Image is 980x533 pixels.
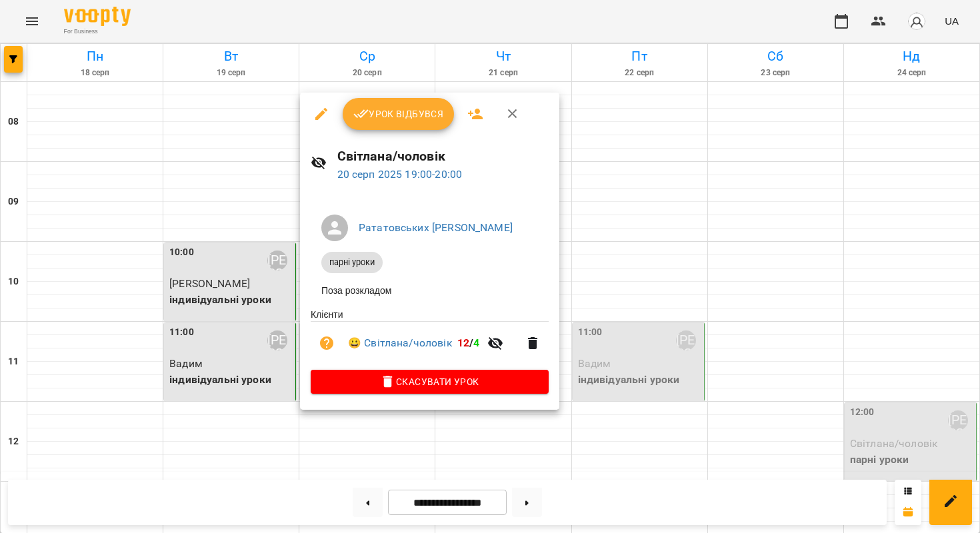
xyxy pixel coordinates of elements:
span: Скасувати Урок [321,374,538,390]
span: 4 [473,336,479,349]
ul: Клієнти [311,308,549,370]
a: Рататовських [PERSON_NAME] [359,221,513,234]
span: 12 [457,336,469,349]
button: Урок відбувся [343,98,455,130]
li: Поза розкладом [311,278,549,302]
h6: Світлана/чоловік [337,146,549,167]
span: Урок відбувся [353,106,444,122]
a: 😀 Світлана/чоловік [348,335,452,351]
button: Скасувати Урок [311,370,549,394]
span: парні уроки [321,257,383,268]
b: / [457,336,480,349]
a: 20 серп 2025 19:00-20:00 [337,168,463,181]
